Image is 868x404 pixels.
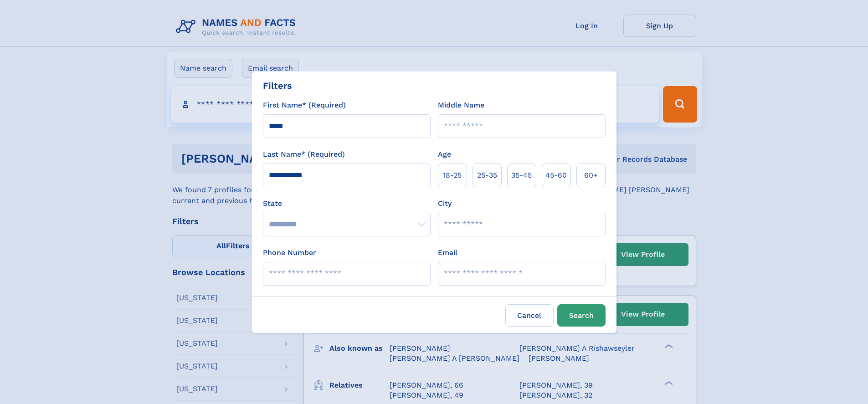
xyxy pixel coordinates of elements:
[511,170,532,181] span: 35‑45
[263,149,345,160] label: Last Name* (Required)
[584,170,598,181] span: 60+
[263,79,292,92] div: Filters
[438,198,452,209] label: City
[438,149,451,160] label: Age
[263,247,316,258] label: Phone Number
[477,170,497,181] span: 25‑35
[505,304,554,327] label: Cancel
[263,100,346,111] label: First Name* (Required)
[438,100,484,111] label: Middle Name
[557,304,606,327] button: Search
[438,247,457,258] label: Email
[443,170,462,181] span: 18‑25
[263,198,431,209] label: State
[545,170,567,181] span: 45‑60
